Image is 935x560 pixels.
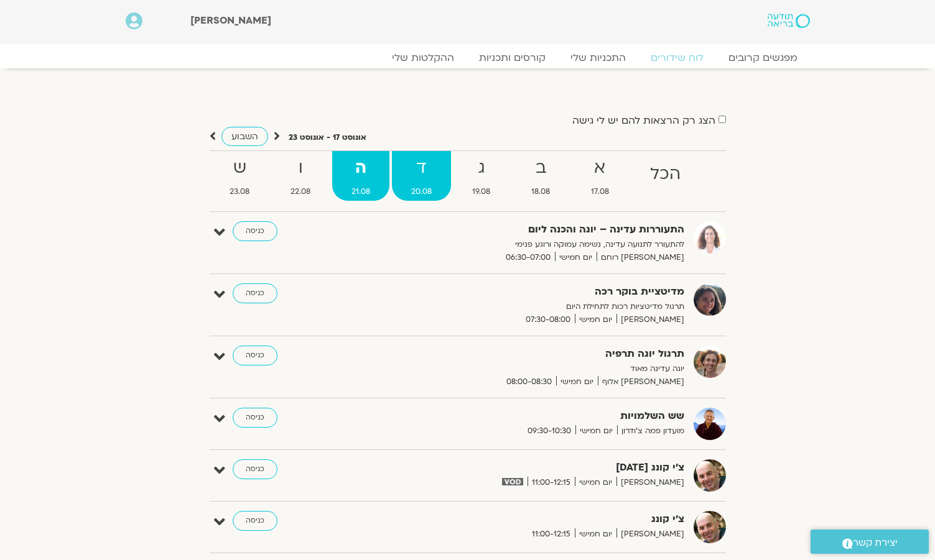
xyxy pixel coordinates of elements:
[521,313,575,326] span: 07:30-08:00
[616,476,684,489] span: [PERSON_NAME]
[211,154,269,182] strong: ש
[211,185,269,198] span: 23.08
[598,375,684,388] span: [PERSON_NAME] אלוף
[558,52,638,64] a: התכניות שלי
[233,283,277,303] a: כניסה
[597,251,684,264] span: [PERSON_NAME] רוחם
[528,476,575,489] span: 11:00-12:15
[572,115,715,126] label: הצג רק הרצאות להם יש לי גישה
[221,127,268,146] a: השבוע
[271,154,330,182] strong: ו
[379,511,684,528] strong: צ'י קונג
[454,185,510,198] span: 19.08
[392,185,451,198] span: 20.08
[233,511,277,531] a: כניסה
[575,313,616,326] span: יום חמישי
[392,154,451,182] strong: ד
[556,375,598,388] span: יום חמישי
[502,375,556,388] span: 08:00-08:30
[271,185,330,198] span: 22.08
[379,300,684,313] p: תרגול מדיטציות רכות לתחילת היום
[528,528,575,541] span: 11:00-12:15
[332,185,389,198] span: 21.08
[616,313,684,326] span: [PERSON_NAME]
[572,154,628,182] strong: א
[211,151,269,201] a: ש23.08
[716,52,810,64] a: מפגשים קרובים
[379,283,684,300] strong: מדיטציית בוקר רכה
[231,131,258,142] span: השבוע
[233,221,277,241] a: כניסה
[638,52,716,64] a: לוח שידורים
[631,151,700,201] a: הכל
[454,154,510,182] strong: ג
[332,151,389,201] a: ה21.08
[523,425,575,438] span: 09:30-10:30
[126,52,810,64] nav: Menu
[379,346,684,362] strong: תרגול יוגה תרפיה
[512,154,569,182] strong: ב
[379,459,684,476] strong: צ’י קונג [DATE]
[617,425,684,438] span: מועדון פמה צ'ודרון
[379,238,684,251] p: להתעורר לתנועה עדינה, נשימה עמוקה ורוגע פנימי
[575,476,616,489] span: יום חמישי
[512,185,569,198] span: 18.08
[454,151,510,201] a: ג19.08
[616,528,684,541] span: [PERSON_NAME]
[271,151,330,201] a: ו22.08
[392,151,451,201] a: ד20.08
[379,52,467,64] a: ההקלטות שלי
[379,221,684,238] strong: התעוררות עדינה – יוגה והכנה ליום
[502,478,523,485] img: vodicon
[811,530,929,554] a: יצירת קשר
[555,251,597,264] span: יום חמישי
[575,528,616,541] span: יום חמישי
[572,151,628,201] a: א17.08
[501,251,555,264] span: 06:30-07:00
[233,346,277,365] a: כניסה
[631,160,700,188] strong: הכל
[190,14,271,27] span: [PERSON_NAME]
[467,52,558,64] a: קורסים ותכניות
[572,185,628,198] span: 17.08
[233,408,277,428] a: כניסה
[575,425,617,438] span: יום חמישי
[233,459,277,479] a: כניסה
[379,362,684,375] p: יוגה עדינה מאוד
[332,154,389,182] strong: ה
[853,535,898,551] span: יצירת קשר
[379,408,684,425] strong: שש השלמויות
[512,151,569,201] a: ב18.08
[289,131,366,144] p: אוגוסט 17 - אוגוסט 23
